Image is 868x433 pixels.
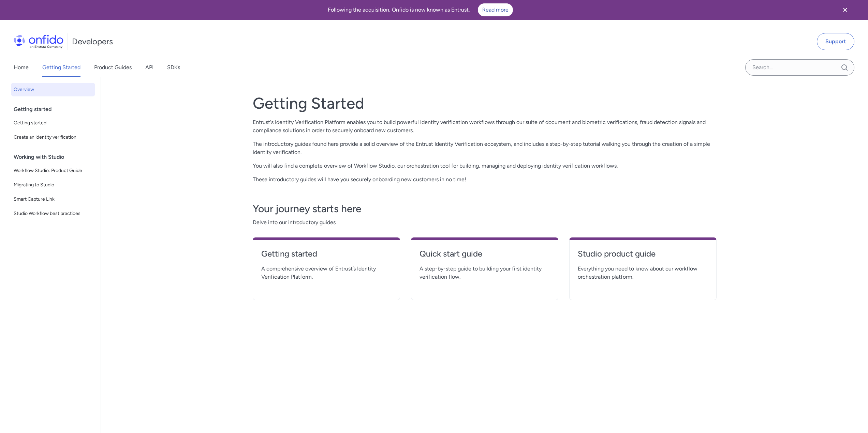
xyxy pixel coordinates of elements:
[11,192,95,206] a: Smart Capture Link
[841,6,849,14] svg: Close banner
[478,3,513,16] a: Read more
[578,248,708,265] a: Studio product guide
[578,248,708,259] h4: Studio product guide
[420,265,550,281] span: A step-by-step guide to building your first identity verification flow.
[253,202,717,216] h3: Your journey starts here
[14,195,92,203] span: Smart Capture Link
[11,83,95,96] a: Overview
[261,248,392,265] a: Getting started
[72,36,113,47] h1: Developers
[578,265,708,281] span: Everything you need to know about our workflow orchestration platform.
[14,133,92,141] span: Create an identity verification
[14,103,98,116] div: Getting started
[11,207,95,220] a: Studio Workflow best practices
[42,58,80,77] a: Getting Started
[11,164,95,177] a: Workflow Studio: Product Guide
[833,1,858,18] button: Close banner
[253,140,717,156] p: The introductory guides found here provide a solid overview of the Entrust Identity Verification ...
[14,58,29,77] a: Home
[253,118,717,135] p: Entrust's Identity Verification Platform enables you to build powerful identity verification work...
[11,130,95,144] a: Create an identity verification
[420,248,550,259] h4: Quick start guide
[253,94,717,113] h1: Getting Started
[261,265,392,281] span: A comprehensive overview of Entrust’s Identity Verification Platform.
[11,178,95,192] a: Migrating to Studio
[14,35,63,48] img: Onfido Logo
[420,248,550,265] a: Quick start guide
[14,167,92,175] span: Workflow Studio: Product Guide
[8,3,833,16] div: Following the acquisition, Onfido is now known as Entrust.
[14,210,92,218] span: Studio Workflow best practices
[745,59,854,76] input: Onfido search input field
[817,33,854,50] a: Support
[11,116,95,130] a: Getting started
[94,58,132,77] a: Product Guides
[14,150,98,164] div: Working with Studio
[167,58,180,77] a: SDKs
[253,218,717,227] span: Delve into our introductory guides
[14,119,92,127] span: Getting started
[145,58,153,77] a: API
[261,248,392,259] h4: Getting started
[253,162,717,170] p: You will also find a complete overview of Workflow Studio, our orchestration tool for building, m...
[253,175,717,184] p: These introductory guides will have you securely onboarding new customers in no time!
[14,86,92,94] span: Overview
[14,181,92,189] span: Migrating to Studio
